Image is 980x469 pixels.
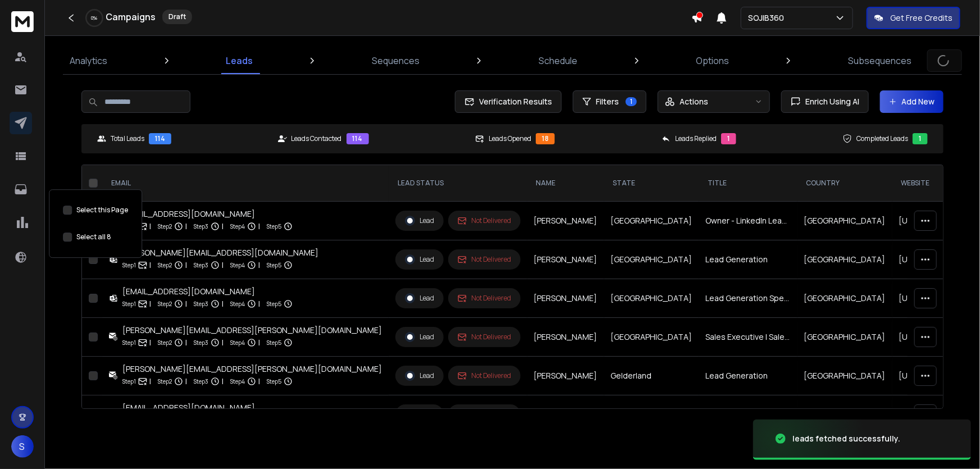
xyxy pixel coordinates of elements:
[389,165,527,202] th: LEAD STATUS
[122,208,293,220] div: [EMAIL_ADDRESS][DOMAIN_NAME]
[267,259,281,271] p: Step 5
[122,376,136,387] p: Step 1
[158,376,172,387] p: Step 2
[158,337,172,348] p: Step 2
[748,12,788,24] p: SOJIB360
[458,255,511,264] div: Not Delivered
[781,90,869,113] button: Enrich Using AI
[158,298,172,309] p: Step 2
[797,395,892,434] td: [GEOGRAPHIC_DATA]
[626,97,637,106] span: 1
[689,47,736,74] a: Options
[458,294,511,303] div: Not Delivered
[867,7,960,29] button: Get Free Credits
[797,165,892,202] th: Country
[604,279,699,318] td: [GEOGRAPHIC_DATA]
[11,435,34,458] button: S
[604,318,699,357] td: [GEOGRAPHIC_DATA]
[721,133,736,144] div: 1
[699,318,797,357] td: Sales Executive | Sales Engagement | B2B Lead Generation |
[111,134,144,143] p: Total Leads
[222,298,224,309] p: |
[230,221,245,232] p: Step 4
[527,165,604,202] th: NAME
[489,134,531,143] p: Leads Opened
[122,325,382,336] div: [PERSON_NAME][EMAIL_ADDRESS][PERSON_NAME][DOMAIN_NAME]
[797,318,892,357] td: [GEOGRAPHIC_DATA]
[230,259,245,271] p: Step 4
[573,90,646,113] button: Filters1
[194,259,208,271] p: Step 3
[194,298,208,309] p: Step 3
[455,90,562,113] button: Verification Results
[596,96,619,107] span: Filters
[797,279,892,318] td: [GEOGRAPHIC_DATA]
[699,279,797,318] td: Lead Generation Specialist
[158,259,172,271] p: Step 2
[792,433,900,444] div: leads fetched successfully.
[258,259,260,271] p: |
[532,47,584,74] a: Schedule
[801,96,859,107] span: Enrich Using AI
[797,202,892,240] td: [GEOGRAPHIC_DATA]
[527,279,604,318] td: [PERSON_NAME]
[604,202,699,240] td: [GEOGRAPHIC_DATA]
[230,376,245,387] p: Step 4
[405,293,434,303] div: Lead
[122,286,293,297] div: [EMAIL_ADDRESS][DOMAIN_NAME]
[230,337,245,348] p: Step 4
[890,12,952,24] p: Get Free Credits
[226,54,253,67] p: Leads
[194,376,208,387] p: Step 3
[458,216,511,225] div: Not Delivered
[122,363,382,375] div: [PERSON_NAME][EMAIL_ADDRESS][PERSON_NAME][DOMAIN_NAME]
[527,395,604,434] td: [PERSON_NAME]
[372,54,420,67] p: Sequences
[122,402,293,413] div: [EMAIL_ADDRESS][DOMAIN_NAME]
[149,259,151,271] p: |
[841,47,918,74] a: Subsequences
[475,96,552,107] span: Verification Results
[675,134,717,143] p: Leads Replied
[258,376,260,387] p: |
[604,240,699,279] td: [GEOGRAPHIC_DATA]
[291,134,342,143] p: Leads Contacted
[680,96,708,107] p: Actions
[149,133,171,144] div: 114
[258,298,260,309] p: |
[405,371,434,381] div: Lead
[158,221,172,232] p: Step 2
[699,395,797,434] td: Lead Generation and Sales
[92,15,98,21] p: 0 %
[405,254,434,265] div: Lead
[848,54,911,67] p: Subsequences
[230,298,245,309] p: Step 4
[267,337,281,348] p: Step 5
[267,376,281,387] p: Step 5
[258,337,260,348] p: |
[185,337,187,348] p: |
[185,376,187,387] p: |
[527,318,604,357] td: [PERSON_NAME]
[194,337,208,348] p: Step 3
[122,337,136,348] p: Step 1
[267,298,281,309] p: Step 5
[63,47,114,74] a: Analytics
[122,298,136,309] p: Step 1
[699,165,797,202] th: title
[122,259,136,271] p: Step 1
[604,357,699,395] td: Gelderland
[604,395,699,434] td: [PERSON_NAME]
[527,202,604,240] td: [PERSON_NAME]
[604,165,699,202] th: State
[185,221,187,232] p: |
[258,221,260,232] p: |
[797,240,892,279] td: [GEOGRAPHIC_DATA]
[527,357,604,395] td: [PERSON_NAME]
[106,10,156,24] h1: Campaigns
[365,47,426,74] a: Sequences
[699,357,797,395] td: Lead Generation
[76,233,111,242] label: Select all 8
[536,133,555,144] div: 18
[70,54,107,67] p: Analytics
